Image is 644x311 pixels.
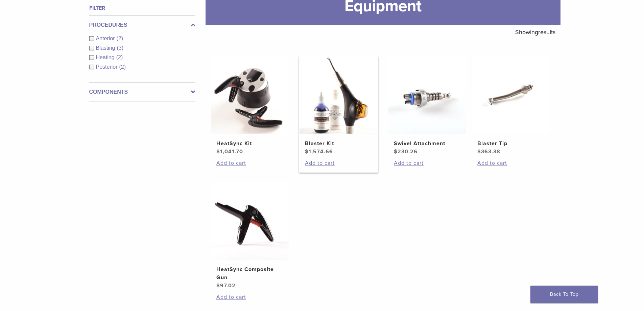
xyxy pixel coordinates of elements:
bdi: 97.02 [216,282,236,289]
span: (2) [119,64,126,70]
span: $ [216,282,220,289]
h4: Filter [89,4,195,12]
img: HeatSync Composite Gun [211,182,289,260]
span: (3) [117,45,123,51]
a: Blaster TipBlaster Tip $363.38 [472,56,550,156]
h2: Blaster Kit [305,139,372,148]
span: $ [305,148,309,155]
h2: Swivel Attachment [394,139,461,148]
bdi: 363.38 [477,148,500,155]
bdi: 1,574.66 [305,148,333,155]
span: Anterior [96,36,117,41]
span: Blasting [96,45,117,51]
p: Showing results [515,25,555,39]
span: $ [216,148,220,155]
span: Posterior [96,64,119,70]
a: Swivel AttachmentSwivel Attachment $230.26 [388,56,467,156]
a: HeatSync KitHeatSync Kit $1,041.70 [211,56,289,156]
span: $ [394,148,398,155]
span: $ [477,148,481,155]
a: Add to cart: “Blaster Tip” [477,159,544,167]
img: Swivel Attachment [388,56,466,134]
a: Add to cart: “HeatSync Kit” [216,159,283,167]
a: Back To Top [530,286,598,303]
h2: HeatSync Kit [216,139,283,148]
img: Blaster Kit [300,56,377,134]
span: Heating [96,54,116,60]
bdi: 230.26 [394,148,418,155]
a: Add to cart: “Swivel Attachment” [394,159,461,167]
h2: HeatSync Composite Gun [216,265,283,282]
a: Add to cart: “HeatSync Composite Gun” [216,293,283,301]
a: Add to cart: “Blaster Kit” [305,159,372,167]
a: Blaster KitBlaster Kit $1,574.66 [299,56,378,156]
bdi: 1,041.70 [216,148,243,155]
img: Blaster Tip [472,56,550,134]
a: HeatSync Composite GunHeatSync Composite Gun $97.02 [211,182,289,290]
label: Components [89,88,195,96]
label: Procedures [89,21,195,29]
span: (2) [116,54,123,60]
h2: Blaster Tip [477,139,544,148]
img: HeatSync Kit [211,56,289,134]
span: (2) [117,36,123,41]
